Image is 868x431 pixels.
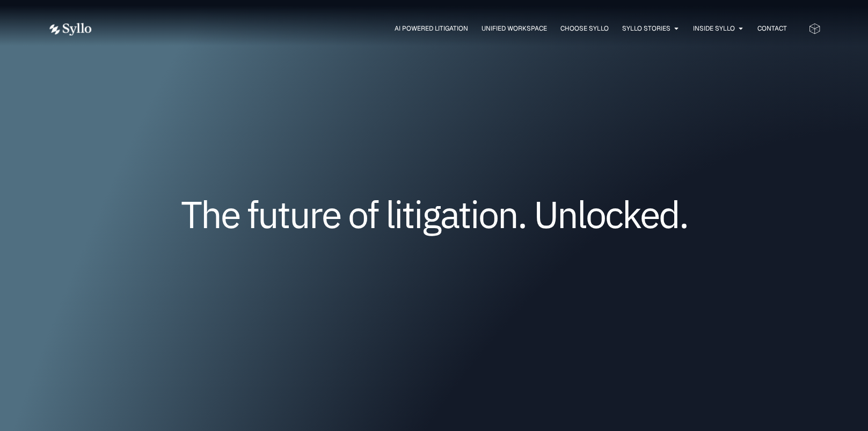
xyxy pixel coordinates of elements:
a: Contact [757,24,787,33]
img: white logo [48,23,92,36]
a: Choose Syllo [560,24,609,33]
h1: The future of litigation. Unlocked. [112,196,756,232]
nav: Menu [113,24,787,34]
a: Unified Workspace [482,24,547,33]
a: Inside Syllo [693,24,735,33]
div: Menu Toggle [113,24,787,34]
a: Syllo Stories [622,24,670,33]
a: AI Powered Litigation [395,24,468,33]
